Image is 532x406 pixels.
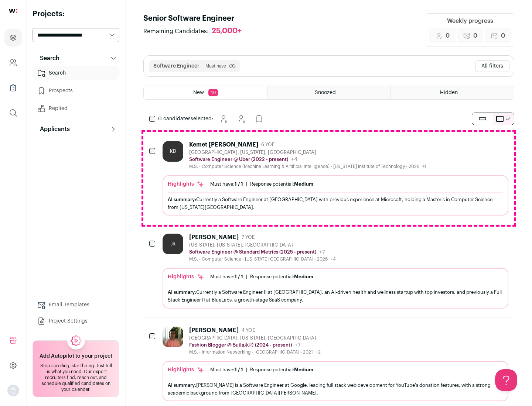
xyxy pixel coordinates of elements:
[440,90,458,95] span: Hidden
[189,164,426,169] div: M.S. - Computer Science (Machine Learning & Artificial Intelligence) - [US_STATE] Institute of Te...
[210,367,313,373] ul: |
[168,290,196,295] span: AI summary:
[33,314,119,328] a: Project Settings
[291,157,297,162] span: +4
[168,273,204,281] div: Highlights
[235,182,243,186] span: 1 / 1
[163,234,508,308] a: JR [PERSON_NAME] 7 YOE [US_STATE], [US_STATE], [GEOGRAPHIC_DATA] Software Engineer @ Standard Met...
[210,274,243,280] div: Must have:
[168,288,503,304] div: Currently a Software Engineer II at [GEOGRAPHIC_DATA], an AI-driven health and wellness startup w...
[35,54,59,63] p: Search
[473,31,477,40] span: 0
[153,62,199,70] button: Software Engineer
[33,66,119,80] a: Search
[189,149,426,155] div: [GEOGRAPHIC_DATA], [US_STATE], [GEOGRAPHIC_DATA]
[316,350,321,354] span: +2
[9,9,17,13] img: wellfound-shorthand-0d5821cbd27db2630d0214b213865d53afaa358527fdda9d0ea32b1df1b89c2c.svg
[235,274,243,279] span: 1 / 1
[4,29,22,47] a: Projects
[163,141,508,216] a: KD Kemet [PERSON_NAME] 6 YOE [GEOGRAPHIC_DATA], [US_STATE], [GEOGRAPHIC_DATA] Software Engineer @...
[189,349,321,355] div: M.S. - Information Networking - [GEOGRAPHIC_DATA] - 2021
[234,111,249,126] button: Hide
[319,250,325,255] span: +7
[168,180,204,188] div: Highlights
[208,89,218,96] span: 10
[33,101,119,116] a: Replied
[447,17,493,25] div: Weekly progress
[205,63,226,69] span: Must have
[210,181,243,187] div: Must have:
[212,27,242,36] div: 25,000+
[7,385,19,396] button: Open dropdown
[168,197,196,202] span: AI summary:
[33,122,119,137] button: Applicants
[250,274,313,280] div: Response potential:
[4,54,22,72] a: Company and ATS Settings
[294,367,313,372] span: Medium
[33,9,119,19] h2: Projects:
[294,182,313,186] span: Medium
[446,31,450,40] span: 0
[4,79,22,97] a: Company Lists
[189,234,239,241] div: [PERSON_NAME]
[163,327,508,401] a: [PERSON_NAME] 4 YOE [GEOGRAPHIC_DATA], [US_STATE], [GEOGRAPHIC_DATA] Fashion Blogger @ Suila水啦 (2...
[261,142,274,148] span: 6 YOE
[495,369,517,391] iframe: Help Scout Beacon - Open
[168,366,204,374] div: Highlights
[252,111,266,126] button: Add to Prospects
[158,115,213,123] span: selected:
[210,274,313,280] ul: |
[250,181,313,187] div: Response potential:
[189,242,336,248] div: [US_STATE], [US_STATE], [GEOGRAPHIC_DATA]
[163,327,183,347] img: ebffc8b94a612106133ad1a79c5dcc917f1f343d62299c503ebb759c428adb03.jpg
[210,181,313,187] ul: |
[315,90,336,95] span: Snoozed
[501,31,505,40] span: 0
[189,327,239,334] div: [PERSON_NAME]
[37,363,115,392] div: Stop scrolling, start hiring. Just tell us what you need. Our expert recruiters find, reach out, ...
[391,86,514,99] a: Hidden
[168,383,196,388] span: AI summary:
[33,340,119,397] a: Add Autopilot to your project Stop scrolling, start hiring. Just tell us what you need. Our exper...
[331,257,336,261] span: +4
[35,125,70,134] p: Applicants
[189,335,321,341] div: [GEOGRAPHIC_DATA], [US_STATE], [GEOGRAPHIC_DATA]
[143,13,249,24] h1: Senior Software Engineer
[168,381,503,397] div: [PERSON_NAME] is a Software Engineer at Google, leading full stack web development for YouTube's ...
[163,234,183,254] div: JR
[189,249,316,255] p: Software Engineer @ Standard Metrics (2025 - present)
[33,83,119,98] a: Prospects
[242,234,255,240] span: 7 YOE
[294,274,313,279] span: Medium
[235,367,243,372] span: 1 / 1
[193,90,204,95] span: New
[250,367,313,373] div: Response potential:
[475,60,509,72] button: All filters
[189,156,288,162] p: Software Engineer @ Uber (2022 - present)
[33,51,119,66] button: Search
[210,367,243,373] div: Must have:
[189,141,258,148] div: Kemet [PERSON_NAME]
[267,86,391,99] a: Snoozed
[33,297,119,312] a: Email Templates
[143,27,209,36] span: Remaining Candidates:
[40,352,112,360] h2: Add Autopilot to your project
[158,116,191,121] span: 0 candidates
[163,141,183,162] div: KD
[189,256,336,262] div: M.S. - Computer Science - [US_STATE][GEOGRAPHIC_DATA] - 2026
[216,111,231,126] button: Snooze
[168,196,503,211] div: Currently a Software Engineer at [GEOGRAPHIC_DATA] with previous experience at Microsoft, holding...
[242,327,255,333] span: 4 YOE
[7,385,19,396] img: nopic.png
[189,342,292,348] p: Fashion Blogger @ Suila水啦 (2024 - present)
[422,164,426,169] span: +1
[295,343,301,348] span: +7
